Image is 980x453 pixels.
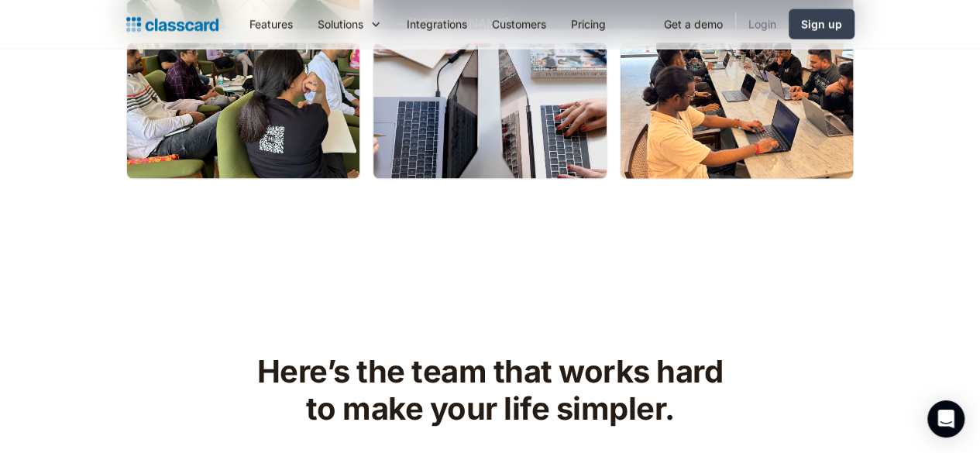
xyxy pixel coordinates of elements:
a: Sign up [789,9,854,39]
a: Login [736,7,789,42]
h2: Here’s the team that works hard to make your life simpler. [244,353,736,427]
a: Features [237,7,305,42]
div: Open Intercom Messenger [927,400,965,438]
a: Customers [480,7,559,42]
div: Sign up [801,16,842,33]
a: home [126,14,218,36]
div: Solutions [318,16,363,33]
div: Solutions [305,7,394,42]
a: Integrations [394,7,480,42]
a: Pricing [559,7,618,42]
a: Get a demo [652,7,735,42]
